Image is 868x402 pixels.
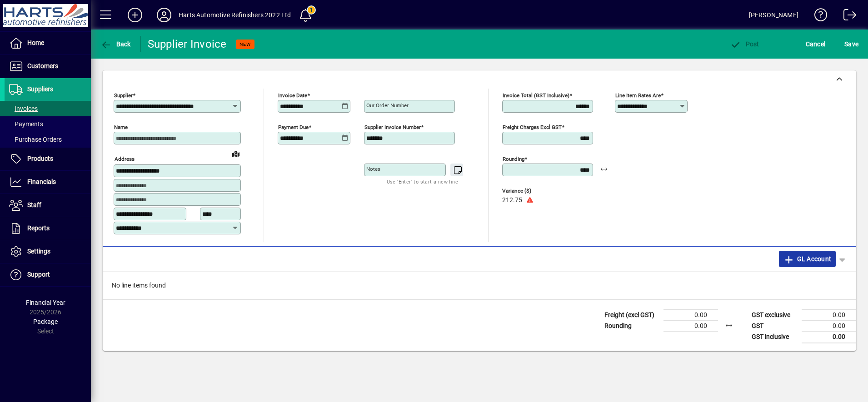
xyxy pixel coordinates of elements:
span: Customers [27,62,58,69]
app-page-header-button: Back [91,36,141,52]
button: Save [842,36,861,52]
span: Suppliers [27,85,53,93]
span: NEW [239,41,251,47]
td: 0.00 [663,309,718,320]
span: Staff [27,201,41,208]
td: 0.00 [663,320,718,331]
a: Payments [5,116,91,132]
span: Back [100,40,131,48]
mat-hint: Use 'Enter' to start a new line [387,176,458,187]
button: Add [120,7,150,23]
a: Staff [5,194,91,217]
a: Invoices [5,101,91,116]
a: Products [5,148,91,170]
td: Freight (excl GST) [600,309,663,320]
span: Financials [27,178,56,185]
mat-label: Invoice Total (GST inclusive) [503,92,569,99]
a: Reports [5,217,91,240]
span: Package [33,318,58,325]
a: Knowledge Base [808,2,828,31]
a: Financials [5,171,91,194]
span: Variance ($) [502,188,557,194]
td: 0.00 [802,331,856,342]
span: ave [844,37,858,51]
mat-label: Notes [366,166,380,172]
div: [PERSON_NAME] [749,8,798,22]
span: Cancel [806,37,826,51]
a: Support [5,263,91,286]
div: Supplier Invoice [148,37,227,51]
span: Products [27,155,53,162]
span: Invoices [9,105,38,112]
td: Rounding [600,320,663,331]
td: GST [747,320,802,331]
span: Purchase Orders [9,136,62,143]
mat-label: Supplier invoice number [364,124,421,130]
button: Post [728,36,762,52]
span: S [844,40,848,48]
mat-label: Invoice date [278,92,307,99]
mat-label: Rounding [503,156,524,162]
mat-label: Supplier [114,92,133,99]
span: GL Account [783,252,831,266]
span: Settings [27,248,50,255]
mat-label: Our order number [366,102,409,109]
div: No line items found [103,272,856,299]
td: GST exclusive [747,309,802,320]
button: GL Account [779,251,836,267]
mat-label: Freight charges excl GST [503,124,562,130]
span: ost [730,40,759,48]
span: P [746,40,750,48]
mat-label: Payment due [278,124,309,130]
button: Profile [150,7,179,23]
a: Logout [837,2,857,31]
td: 0.00 [802,309,856,320]
a: View on map [229,146,243,161]
td: GST inclusive [747,331,802,342]
mat-label: Line item rates are [615,92,661,99]
mat-label: Name [114,124,128,130]
a: Purchase Orders [5,132,91,147]
span: Financial Year [26,299,65,306]
span: Home [27,39,44,46]
span: 212.75 [502,197,522,204]
a: Settings [5,240,91,263]
span: Payments [9,120,43,128]
td: 0.00 [802,320,856,331]
a: Home [5,32,91,55]
span: Support [27,271,50,278]
span: Reports [27,224,50,232]
a: Customers [5,55,91,78]
div: Harts Automotive Refinishers 2022 Ltd [179,8,291,22]
button: Back [98,36,133,52]
button: Cancel [803,36,828,52]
